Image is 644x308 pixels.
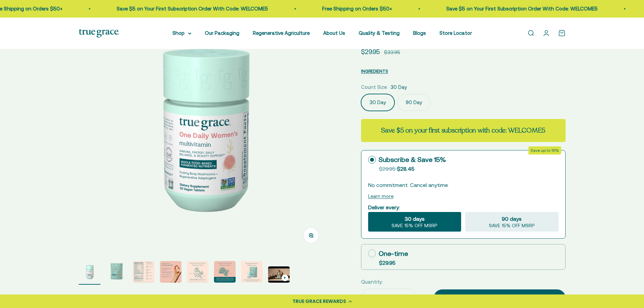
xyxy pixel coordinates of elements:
sale-price: $29.95 [361,47,380,57]
button: Go to item 4 [160,261,182,285]
button: Go to item 2 [106,261,127,285]
p: Save $5 on Your First Subscription Order With Code: WELCOME5 [114,5,266,13]
img: Holy Basil and Ashwagandha are Ayurvedic herbs known as "adaptogens." They support overall health... [187,261,209,283]
a: Regenerative Agriculture [253,30,310,36]
button: Increase quantity [397,289,416,305]
summary: Shop [172,29,191,37]
compare-at-price: $33.95 [384,48,400,56]
img: We select ingredients that play a concrete role in true health, and we include them at effective ... [79,3,329,253]
legend: Count Size: [361,83,388,91]
a: Free Shipping on Orders $50+ [320,6,390,11]
a: Quality & Testing [359,30,400,36]
span: 30 Day [390,83,407,91]
img: When you opt for our refill pouches instead of buying a whole new bottle every time you buy suppl... [241,261,263,283]
button: Go to item 7 [241,261,263,285]
img: - 1200IU of Vitamin D3 from Lichen and 60 mcg of Vitamin K2 from Mena-Q7 - Regenerative & organic... [160,261,182,283]
button: Go to item 5 [187,261,209,285]
button: INGREDIENTS [361,67,388,75]
div: TRUE GRACE REWARDS [292,298,346,305]
img: We select ingredients that play a concrete role in true health, and we include them at effective ... [133,261,154,283]
a: About Us [323,30,345,36]
a: Store Locator [439,30,472,36]
a: Our Packaging [205,30,239,36]
button: Go to item 8 [268,266,290,285]
button: Decrease quantity [361,289,381,305]
label: Quantity: [361,278,383,286]
img: We select ingredients that play a concrete role in true health, and we include them at effective ... [79,261,100,283]
button: Add to cart [434,289,566,306]
span: INGREDIENTS [361,69,388,74]
button: Go to item 6 [214,261,236,285]
img: We select ingredients that play a concrete role in true health, and we include them at effective ... [106,261,127,283]
a: Blogs [413,30,426,36]
div: Add to cart [447,294,552,302]
p: Save $5 on Your First Subscription Order With Code: WELCOME5 [444,5,595,13]
button: Go to item 3 [133,261,154,285]
strong: Save $5 on your first subscription with code: WELCOME5 [381,126,545,135]
button: Go to item 1 [79,261,100,285]
img: Reighi supports healthy aging.* Cordyceps support endurance.* Our extracts come exclusively from ... [214,261,236,283]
